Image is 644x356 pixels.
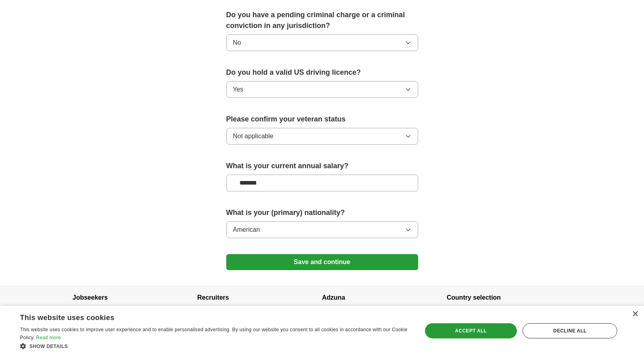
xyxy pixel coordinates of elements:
[226,221,418,238] button: American
[226,114,418,125] label: Please confirm your veteran status
[226,10,418,31] label: Do you have a pending criminal charge or a criminal conviction in any jurisdiction?
[233,131,273,141] span: Not applicable
[226,128,418,145] button: Not applicable
[226,34,418,51] button: No
[20,310,390,322] div: This website uses cookies
[447,286,572,309] h4: Country selection
[20,327,408,340] span: This website uses cookies to improve user experience and to enable personalised advertising. By u...
[226,254,418,270] button: Save and continue
[226,161,418,171] label: What is your current annual salary?
[226,67,418,78] label: Do you hold a valid US driving licence?
[522,323,617,338] div: Decline all
[233,85,243,94] span: Yes
[226,207,418,218] label: What is your (primary) nationality?
[233,38,241,48] span: No
[233,225,260,235] span: American
[36,335,61,340] a: Read more, opens a new window
[425,323,517,338] div: Accept all
[30,344,68,349] span: Show details
[632,311,638,317] div: Close
[20,342,410,350] div: Show details
[226,81,418,98] button: Yes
